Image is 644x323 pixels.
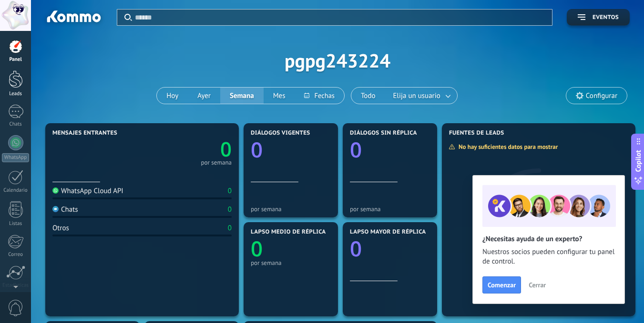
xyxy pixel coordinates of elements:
div: No hay suficientes datos para mostrar [449,143,564,151]
div: Chats [2,121,30,127]
span: Eventos [593,14,619,21]
span: Nuestros socios pueden configurar tu panel de control. [482,247,615,266]
text: 0 [251,135,263,164]
span: Diálogos sin réplica [350,130,417,137]
div: Calendario [2,187,30,194]
span: Configurar [586,92,617,100]
span: Mensajes entrantes [52,130,117,137]
button: Fechas [295,88,344,104]
div: 0 [228,186,232,196]
div: 0 [228,224,232,233]
div: por semana [201,160,232,165]
h2: ¿Necesitas ayuda de un experto? [482,235,615,244]
button: Eventos [567,9,630,26]
div: por semana [251,206,331,213]
div: Panel [2,57,30,63]
button: Mes [264,88,295,104]
span: Elija un usuario [391,89,442,102]
button: Hoy [157,88,188,104]
text: 0 [350,135,362,164]
div: WhatsApp Cloud API [52,186,123,196]
span: Fuentes de leads [449,130,504,137]
a: 0 [142,136,232,163]
div: Correo [2,252,30,258]
span: Comenzar [488,282,516,288]
div: WhatsApp [2,153,29,162]
button: Cerrar [524,278,550,292]
button: Semana [220,88,264,104]
div: Listas [2,221,30,227]
span: Cerrar [529,282,546,288]
div: Chats [52,205,78,214]
img: WhatsApp Cloud API [52,187,59,194]
span: Lapso medio de réplica [251,229,326,235]
button: Ayer [188,88,220,104]
text: 0 [350,234,362,263]
text: 0 [220,136,232,163]
span: Diálogos vigentes [251,130,310,137]
button: Todo [351,88,385,104]
div: por semana [350,206,430,213]
text: 0 [251,234,263,263]
span: Copilot [634,150,643,172]
span: Lapso mayor de réplica [350,229,426,235]
div: 0 [228,205,232,214]
div: Leads [2,91,30,97]
div: Otros [52,224,69,233]
button: Comenzar [482,276,521,294]
div: por semana [251,259,331,266]
button: Elija un usuario [385,88,457,104]
img: Chats [52,206,59,212]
